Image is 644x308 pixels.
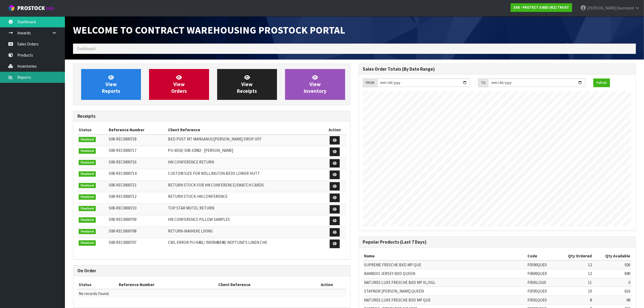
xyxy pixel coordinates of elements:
[363,278,526,287] td: NATURES LUXE FRESCHE BXD MP XL/SGL
[593,278,632,287] td: 0
[526,296,556,304] td: F0591QUE0
[593,269,632,278] td: 840
[217,280,308,289] th: Client Reference
[556,252,593,260] th: Qty Ordered
[556,278,593,287] td: 11
[79,171,96,177] span: Finalised
[79,217,96,223] span: Finalised
[149,69,209,100] a: ViewOrders
[77,268,346,273] h3: On Order
[81,69,141,100] a: ViewReports
[363,78,377,87] div: FROM
[308,280,346,289] th: Action
[79,206,96,211] span: Finalised
[363,296,526,304] td: NATURES LUXE FRESCHE BXD MP QUE
[17,5,45,12] span: ProStock
[109,159,136,165] span: S08-REC0000716
[77,46,95,51] span: Dashboard
[363,260,526,269] td: SUPREME FRESCHE BXD MP QUE
[79,137,96,142] span: Finalised
[526,269,556,278] td: F0600QUE0
[526,278,556,287] td: F0591LSG0
[168,228,213,234] span: RETURN-WAIHEKE LIVING
[363,287,526,296] td: STAYNEW [PERSON_NAME] QUEEN
[79,240,96,246] span: Finalised
[168,159,214,165] span: HN CONFERENCE RETURN
[593,287,632,296] td: 616
[109,240,136,245] span: S08-REC0000707
[168,148,233,153] span: PU-6550/ S08-32982 - [PERSON_NAME]
[593,260,632,269] td: 926
[593,252,632,260] th: Qty Available
[168,205,214,211] span: TOP STAR MOTEL RETURN
[556,269,593,278] td: 12
[171,74,187,94] span: View Orders
[46,6,54,11] small: WMS
[168,136,262,142] span: BED POST MT MANGANUI/[PERSON_NAME] DROP OFF
[117,280,217,289] th: Reference Number
[168,182,264,188] span: RETURN STOCK FOR HN CONFERENCE/SWATCH CARDS
[109,205,136,211] span: S08-REC0000710
[109,171,136,176] span: S08-REC0000714
[167,126,323,134] th: Client Reference
[168,194,227,199] span: RETURN STOCK-HN CONFERENCE
[102,74,120,94] span: View Reports
[168,171,260,176] span: CUSTOM SIZE FOR WELLINGTON BEDS LOWER HUTT
[8,5,15,11] img: cube-alt.png
[363,252,526,260] th: Name
[109,228,136,234] span: S08-REC0000708
[556,287,593,296] td: 10
[514,5,569,10] strong: S08 - PROTECT A BED (NZ) TRUST
[109,217,136,222] span: S08-REC0000709
[363,269,526,278] td: BAMBOO JERSEY BXD QUEEN
[168,217,230,222] span: HN CONFERENCE PILLOW SAMPLES
[304,74,326,94] span: View Inventory
[593,78,610,87] button: Refresh
[587,5,616,11] span: [PERSON_NAME]
[109,148,136,153] span: S08-REC0000717
[73,24,345,36] span: Welcome to Contract Warehousing ProStock Portal
[363,67,632,72] h3: Sales Order Totals (By Date Range)
[77,126,107,134] th: Status
[323,126,346,134] th: Action
[478,78,488,87] div: TO
[526,260,556,269] td: F0590QUE0
[617,5,634,11] span: Burnnand
[79,194,96,200] span: Finalised
[79,183,96,188] span: Finalised
[526,287,556,296] td: F0595QUE0
[363,240,632,245] h3: Popular Products (Last 7 Days)
[285,69,345,100] a: ViewInventory
[109,194,136,199] span: S08-REC0000712
[79,160,96,165] span: Finalised
[107,126,166,134] th: Reference Number
[593,296,632,304] td: 98
[109,136,136,142] span: S08-REC0000718
[77,114,346,119] h3: Receipts
[168,240,267,245] span: CWL ERROR PU-6461/ INV0048348/ NEPTUNE'S LINEN CHE
[526,252,556,260] th: Code
[77,289,346,298] td: No records found.
[237,74,257,94] span: View Receipts
[109,182,136,188] span: S08-REC0000713
[77,280,117,289] th: Status
[556,260,593,269] td: 12
[79,148,96,154] span: Finalised
[556,296,593,304] td: 8
[79,229,96,234] span: Finalised
[217,69,277,100] a: ViewReceipts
